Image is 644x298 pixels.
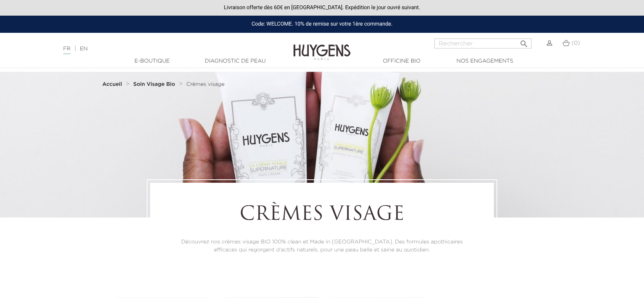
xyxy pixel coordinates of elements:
a: Soin Visage Bio [133,81,177,87]
a: Diagnostic de peau [197,57,273,65]
a: EN [80,46,88,52]
i:  [519,37,529,46]
a: FR [63,46,70,54]
strong: Soin Visage Bio [133,82,175,87]
h1: Crèmes visage [171,204,473,227]
input: Rechercher [434,39,532,48]
p: Découvrez nos crèmes visage BIO 100% clean et Made in [GEOGRAPHIC_DATA]. Des formules apothicaire... [171,238,473,254]
a: E-Boutique [114,57,190,65]
a: Officine Bio [364,57,440,65]
span: Crèmes visage [186,82,224,87]
div: | [59,44,263,53]
button:  [517,36,531,47]
a: Nos engagements [447,57,523,65]
strong: Accueil [103,82,122,87]
span: (0) [572,40,580,46]
a: Accueil [103,81,124,87]
a: Crèmes visage [186,81,224,87]
img: Huygens [293,32,351,61]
